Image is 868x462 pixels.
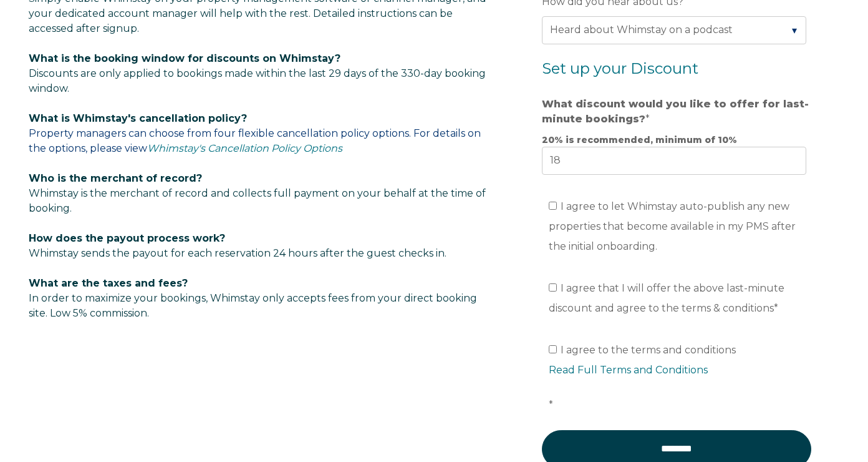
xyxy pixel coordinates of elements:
span: Who is the merchant of record? [29,172,202,184]
input: I agree to the terms and conditionsRead Full Terms and Conditions* [549,345,557,353]
a: Whimstay's Cancellation Policy Options [147,142,342,154]
span: Set up your Discount [542,59,698,77]
span: Discounts are only applied to bookings made within the last 29 days of the 330-day booking window. [29,67,486,94]
span: What is the booking window for discounts on Whimstay? [29,52,340,64]
input: I agree to let Whimstay auto-publish any new properties that become available in my PMS after the... [549,202,557,210]
strong: What discount would you like to offer for last-minute bookings? [542,98,809,125]
span: I agree to let Whimstay auto-publish any new properties that become available in my PMS after the... [549,200,796,252]
span: What is Whimstay's cancellation policy? [29,112,247,124]
span: Whimstay sends the payout for each reservation 24 hours after the guest checks in. [29,247,446,259]
strong: 20% is recommended, minimum of 10% [542,134,737,145]
span: What are the taxes and fees? [29,277,188,289]
a: Read Full Terms and Conditions [549,364,708,376]
span: Whimstay is the merchant of record and collects full payment on your behalf at the time of booking. [29,187,486,214]
span: How does the payout process work? [29,232,225,244]
span: In order to maximize your bookings, Whimstay only accepts fees from your direct booking site. Low... [29,277,477,319]
span: I agree that I will offer the above last-minute discount and agree to the terms & conditions [549,282,784,314]
p: Property managers can choose from four flexible cancellation policy options. For details on the o... [29,111,493,156]
span: I agree to the terms and conditions [549,344,813,411]
input: I agree that I will offer the above last-minute discount and agree to the terms & conditions* [549,283,557,292]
